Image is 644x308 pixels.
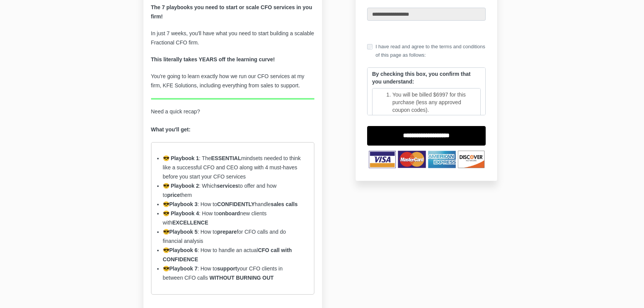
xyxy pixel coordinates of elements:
strong: sales [271,201,284,207]
p: Need a quick recap? [151,107,315,135]
strong: calls [286,201,298,207]
strong: price [167,192,180,198]
img: TNbqccpWSzOQmI4HNVXb_Untitled_design-53.png [367,149,486,169]
span: : Which to offer and how to them [163,183,277,198]
strong: 😎 Playbook 4 [163,210,199,216]
p: In just 7 weeks, you'll have what you need to start building a scalable Fractional CFO firm. [151,29,315,48]
li: You will receive Playbook 1 at the time of purchase. The additional 6 playbooks will be released ... [392,114,476,144]
strong: Playbook 7 [169,265,198,272]
p: You're going to learn exactly how we run our CFO services at my firm, KFE Solutions, including ev... [151,72,315,90]
strong: EXCELLENCE [172,220,208,226]
strong: WITHOUT BURNING OUT [210,275,274,281]
strong: services [217,183,238,189]
strong: 😎 Playbook 2 [163,183,199,189]
b: The 7 playbooks you need to start or scale CFO services in you firm! [151,4,312,20]
span: : How to new clients with [163,210,267,226]
label: I have read and agree to the terms and conditions of this page as follows: [367,43,486,59]
span: 😎 : How to your CFO clients in between CFO calls [163,265,283,281]
strong: onboard [219,210,240,216]
strong: What you'll get: [151,126,191,133]
strong: Playbook 6 [169,247,198,253]
input: I have read and agree to the terms and conditions of this page as follows: [367,44,372,49]
li: : The mindsets needed to think like a successful CFO and CEO along with 4 must-haves before you s... [163,154,303,182]
strong: CONFIDENTLY [217,201,255,207]
a: Use a different card [367,28,486,37]
strong: By checking this box, you confirm that you understand: [372,71,470,85]
span: 😎 : How to for CFO calls and do financial analysis [163,229,286,244]
strong: Playbook 5 [169,229,198,235]
strong: support [217,265,237,272]
strong: Playbook 3 [169,201,198,207]
span: 😎 : How to handle [163,201,298,207]
span: 😎 : How to handle an actual [163,247,292,262]
strong: 😎 Playbook 1 [163,155,199,161]
strong: This literally takes YEARS off the learning curve! [151,56,275,62]
strong: ESSENTIAL [211,155,241,161]
li: You will be billed $6997 for this purchase (less any approved coupon codes). [392,91,476,114]
strong: prepare [217,229,237,235]
strong: CFO call with CONFIDENCE [163,247,292,262]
